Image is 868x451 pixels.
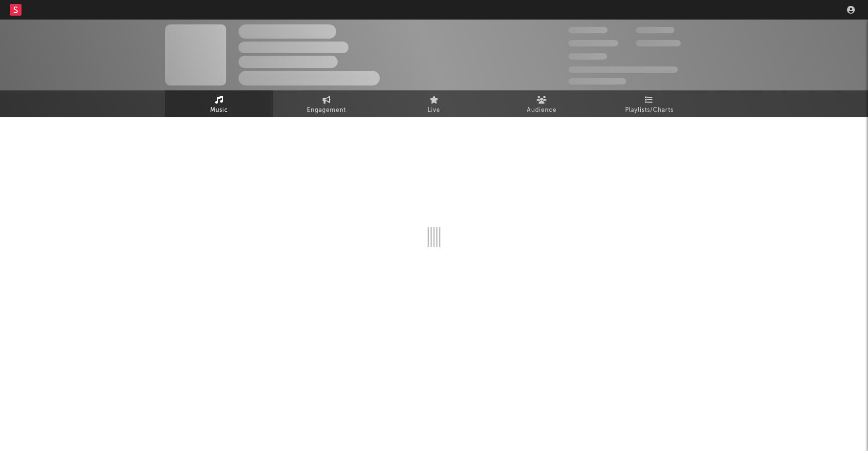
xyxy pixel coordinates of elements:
[625,105,673,116] span: Playlists/Charts
[636,27,674,33] span: 100,000
[273,90,380,117] a: Engagement
[165,90,273,117] a: Music
[527,105,557,116] span: Audience
[568,27,608,33] span: 300,000
[488,90,595,117] a: Audience
[210,105,228,116] span: Music
[568,40,618,46] span: 50,000,000
[428,105,440,116] span: Live
[568,78,626,85] span: Jump Score: 85.0
[595,90,703,117] a: Playlists/Charts
[568,66,678,73] span: 50,000,000 Monthly Listeners
[636,40,681,46] span: 1,000,000
[307,105,346,116] span: Engagement
[568,53,607,60] span: 100,000
[380,90,488,117] a: Live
